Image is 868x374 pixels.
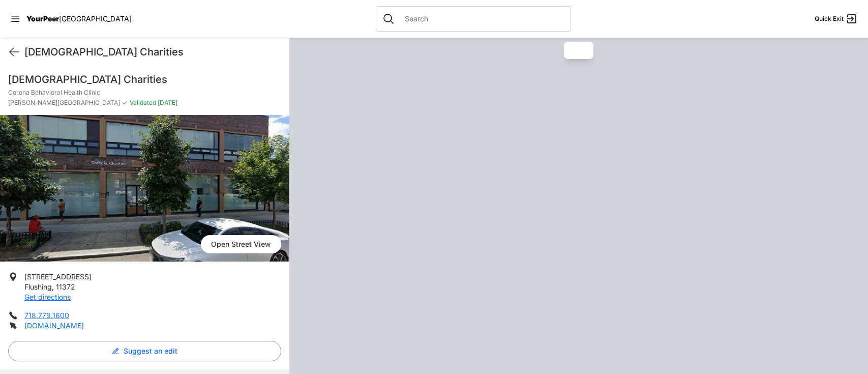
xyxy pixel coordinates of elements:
[815,13,858,25] a: Quick Exit
[59,14,132,23] span: [GEOGRAPHIC_DATA]
[156,99,177,106] span: [DATE]
[399,14,564,24] input: Search
[8,72,281,87] h1: [DEMOGRAPHIC_DATA] Charities
[122,99,128,107] span: ✓
[24,45,281,59] h1: [DEMOGRAPHIC_DATA] Charities
[26,16,132,22] a: YourPeer[GEOGRAPHIC_DATA]
[124,346,177,356] span: Suggest an edit
[24,282,52,291] span: Flushing
[52,282,54,291] span: ,
[24,293,71,301] a: Get directions
[24,321,84,330] a: [DOMAIN_NAME]
[24,311,69,320] a: 718.779.1600
[815,15,844,23] span: Quick Exit
[8,99,120,107] span: [PERSON_NAME][GEOGRAPHIC_DATA]
[8,89,281,97] p: Corona Behavioral Health Clinic
[201,235,281,253] a: Open Street View
[26,14,59,23] span: YourPeer
[130,99,156,106] span: Validated
[8,341,281,361] button: Suggest an edit
[24,272,92,281] span: [STREET_ADDRESS]
[56,282,75,291] span: 11372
